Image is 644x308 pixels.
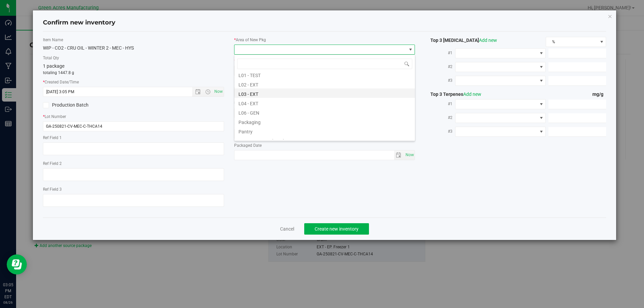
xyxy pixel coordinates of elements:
label: Item Name [43,37,224,43]
label: Created Date/Time [43,79,224,85]
a: Cancel [280,226,294,232]
iframe: Resource center [7,254,27,274]
span: 1 package [43,63,64,69]
label: Area of New Pkg [234,37,415,43]
span: select [394,150,404,160]
a: Add new [479,38,497,43]
span: mg/g [592,91,606,97]
span: Create new inventory [315,226,359,232]
span: Set Current date [404,150,415,160]
label: #3 [425,74,455,86]
span: Top 3 Terpenes [425,91,481,97]
label: #1 [425,47,455,59]
label: #2 [425,61,455,73]
button: Create new inventory [304,223,369,235]
span: select [404,150,415,160]
span: Open the date view [192,89,204,95]
label: Total Qty [43,55,224,61]
span: % [546,37,597,47]
span: Set Current date [213,87,224,97]
a: Add new [463,91,481,97]
span: Top 3 [MEDICAL_DATA] [425,38,497,43]
label: #3 [425,125,455,137]
label: #1 [425,98,455,110]
label: Ref Field 1 [43,135,224,141]
label: Packaged Date [234,142,415,148]
div: WIP - CO2 - CRU OIL - WINTER 2 - MEC - HYS [43,45,224,52]
h4: Confirm new inventory [43,18,115,27]
label: Production Batch [43,102,128,109]
span: Open the time view [202,89,213,95]
label: Ref Field 2 [43,161,224,167]
label: Lot Number [43,114,224,120]
label: #2 [425,112,455,124]
label: Ref Field 3 [43,186,224,192]
p: totaling 1447.8 g [43,70,224,76]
